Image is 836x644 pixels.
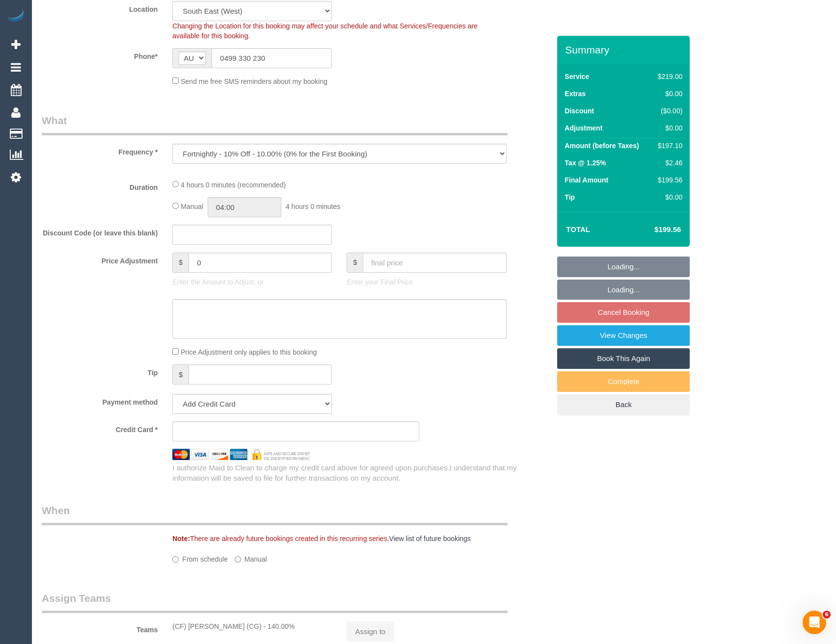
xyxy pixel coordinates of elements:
[565,141,639,151] label: Amount (before Taxes)
[565,192,575,202] label: Tip
[172,621,332,631] div: (CF) [PERSON_NAME] (CG) - 140.00%
[34,421,165,435] label: Credit Card *
[654,175,682,185] div: $199.56
[34,144,165,157] label: Frequency *
[34,48,165,61] label: Phone*
[654,192,682,202] div: $0.00
[34,179,165,192] label: Duration
[181,348,317,356] span: Price Adjustment only applies to this booking
[172,464,516,482] span: I understand that my information will be saved to file for further transactions on my account.
[34,1,165,14] label: Location
[165,463,557,484] div: I authorize Maid to Clean to charge my credit card above for agreed upon purchases.
[172,253,189,273] span: $
[565,89,586,99] label: Extras
[34,225,165,238] label: Discount Code (or leave this blank)
[565,123,602,133] label: Adjustment
[34,394,165,407] label: Payment method
[212,48,332,68] input: Phone*
[566,225,590,233] strong: Total
[42,503,508,525] legend: When
[235,556,241,563] input: Manual
[34,364,165,378] label: Tip
[389,535,471,542] a: View list of future bookings
[557,394,690,415] a: Back
[181,203,203,210] span: Manual
[654,158,682,168] div: $2.46
[286,203,340,210] span: 4 hours 0 minutes
[654,89,682,99] div: $0.00
[347,277,506,287] p: Enter your Final Price
[235,551,267,564] label: Manual
[181,77,327,85] span: Send me free SMS reminders about my booking
[172,277,332,287] p: Enter the Amount to Adjust, or
[654,123,682,133] div: $0.00
[654,141,682,151] div: $197.10
[172,364,189,385] span: $
[165,534,557,543] div: There are already future bookings created in this recurring series.
[6,10,26,24] img: Automaid Logo
[181,181,286,189] span: 4 hours 0 minutes (recommended)
[565,158,606,168] label: Tax @ 1.25%
[625,226,681,234] h4: $199.56
[654,72,682,81] div: $219.00
[363,253,506,273] input: final price
[565,175,608,185] label: Final Amount
[557,348,690,369] a: Book This Again
[565,72,589,81] label: Service
[557,325,690,346] a: View Changes
[165,449,318,460] img: credit cards
[172,22,478,40] span: Changing the Location for this booking may affect your schedule and what Services/Frequencies are...
[347,253,363,273] span: $
[823,611,831,618] span: 6
[34,253,165,266] label: Price Adjustment
[34,621,165,635] label: Teams
[172,551,228,564] label: From schedule
[654,106,682,116] div: ($0.00)
[803,611,826,634] iframe: Intercom live chat
[172,556,179,563] input: From schedule
[565,106,594,116] label: Discount
[565,44,685,55] h3: Summary
[42,113,508,135] legend: What
[172,535,190,542] strong: Note:
[42,591,508,613] legend: Assign Teams
[181,427,411,436] iframe: Secure card payment input frame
